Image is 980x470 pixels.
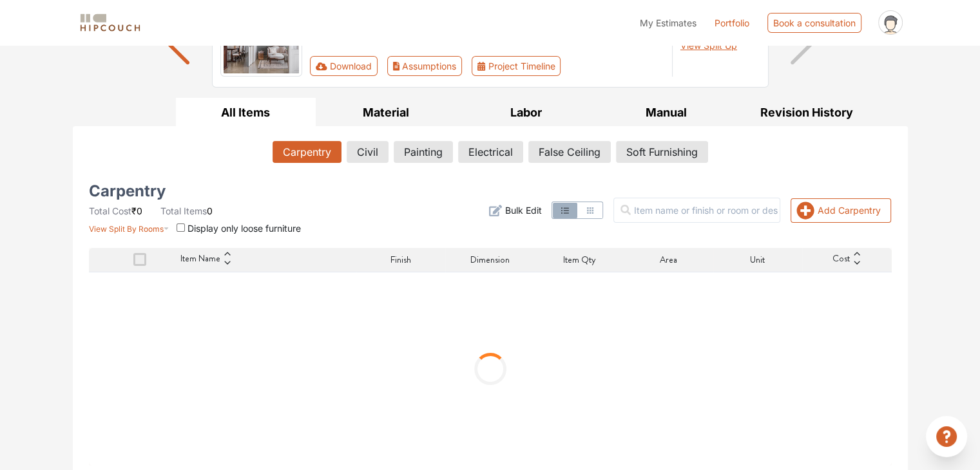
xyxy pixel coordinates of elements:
a: Portfolio [715,16,749,30]
button: Labor [456,98,597,127]
button: Manual [596,98,736,127]
span: Cost [832,252,850,267]
button: Electrical [458,141,523,163]
span: Item Name [180,252,220,267]
div: First group [310,56,571,76]
span: logo-horizontal.svg [78,8,142,37]
span: Bulk Edit [504,203,541,217]
button: View Split By Rooms [89,218,169,235]
button: All Items [176,98,316,127]
span: Item Qty [562,253,595,267]
span: Unit [750,253,765,267]
div: Book a consultation [767,13,861,33]
button: Project Timeline [472,56,561,76]
span: My Estimates [640,17,697,28]
div: Toolbar with button groups [310,56,664,76]
li: 0 [160,204,213,218]
span: Total Cost [89,205,131,216]
span: Area [660,253,677,267]
span: View Split By Rooms [89,224,164,234]
button: Soft Furnishing [616,141,708,163]
button: Carpentry [273,141,341,163]
input: Item name or finish or room or description [613,198,780,223]
span: Dimension [470,253,510,267]
button: Civil [347,141,389,163]
button: False Ceiling [528,141,611,163]
span: Finish [390,253,411,267]
button: View Split Up [680,39,737,52]
button: Bulk Edit [489,203,541,217]
button: Revision History [736,98,877,127]
span: Display only loose furniture [187,223,301,234]
button: Painting [394,141,453,163]
button: Download [310,56,378,76]
button: Material [316,98,456,127]
img: logo-horizontal.svg [78,12,142,34]
button: Add Carpentry [791,198,891,223]
span: Total Items [160,205,207,216]
span: ₹0 [131,205,142,216]
h5: Carpentry [89,186,166,196]
span: View Split Up [680,40,737,51]
button: Assumptions [387,56,463,76]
